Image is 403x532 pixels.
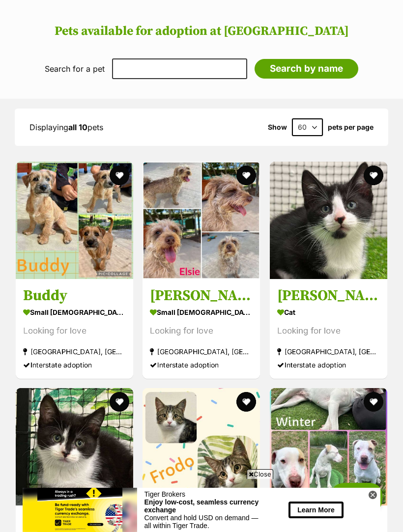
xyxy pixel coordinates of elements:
[122,10,236,26] div: Enjoy low-cost, seamless currency exchange
[270,162,387,279] img: Austen
[16,162,133,279] img: Buddy
[110,166,129,185] button: favourite
[328,123,374,131] label: pets per page
[237,392,257,412] button: favourite
[277,305,380,319] div: Cat
[255,59,358,79] input: Search by name
[10,24,393,39] h2: Pets available for adoption at [GEOGRAPHIC_DATA]
[110,392,129,412] button: favourite
[270,279,387,379] a: [PERSON_NAME] Cat Looking for love [GEOGRAPHIC_DATA], [GEOGRAPHIC_DATA] Interstate adoption favou...
[277,345,380,358] div: [GEOGRAPHIC_DATA], [GEOGRAPHIC_DATA]
[277,324,380,337] div: Looking for love
[122,26,236,42] div: Convert and hold USD on demand — all within Tiger Trade.
[143,388,260,505] img: Frodo
[23,358,126,371] div: Interstate adoption
[23,286,126,305] h3: Buddy
[364,166,383,185] button: favourite
[364,392,383,412] button: favourite
[237,166,257,185] button: favourite
[23,345,126,358] div: [GEOGRAPHIC_DATA], [GEOGRAPHIC_DATA]
[150,324,253,337] div: Looking for love
[23,483,380,527] iframe: Advertisement
[23,305,126,319] div: small [DEMOGRAPHIC_DATA] Dog
[29,122,103,132] span: Displaying pets
[122,2,236,10] div: Tiger Brokers
[150,345,253,358] div: [GEOGRAPHIC_DATA], [GEOGRAPHIC_DATA]
[150,358,253,371] div: Interstate adoption
[16,279,133,379] a: Buddy small [DEMOGRAPHIC_DATA] Dog Looking for love [GEOGRAPHIC_DATA], [GEOGRAPHIC_DATA] Intersta...
[143,279,260,379] a: [PERSON_NAME] small [DEMOGRAPHIC_DATA] Dog Looking for love [GEOGRAPHIC_DATA], [GEOGRAPHIC_DATA] ...
[247,469,273,479] span: Close
[45,64,105,73] label: Search for a pet
[23,324,126,337] div: Looking for love
[143,162,260,279] img: Elsie
[277,286,380,305] h3: [PERSON_NAME]
[150,305,253,319] div: small [DEMOGRAPHIC_DATA] Dog
[150,286,253,305] h3: [PERSON_NAME]
[16,388,133,505] img: Christie
[68,122,87,132] strong: all 10
[270,388,387,505] img: Winter
[277,358,380,371] div: Interstate adoption
[268,123,287,131] span: Show
[266,14,320,30] button: Learn More
[331,483,383,512] iframe: Help Scout Beacon - Open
